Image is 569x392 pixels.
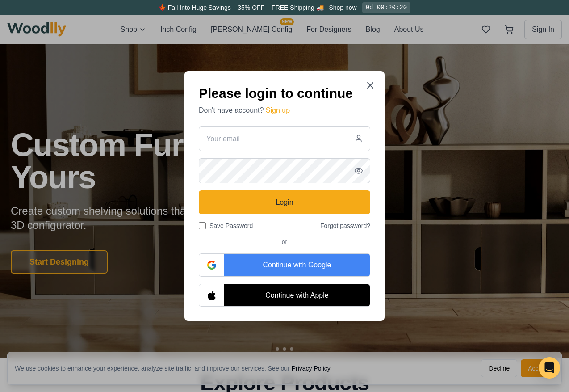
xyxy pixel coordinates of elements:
[199,85,370,101] h2: Please login to continue
[266,105,290,116] button: Sign up
[320,221,370,230] button: Forgot password?
[362,2,410,13] div: 0d 09:20:20
[199,126,370,152] input: Your email
[224,284,370,307] div: Continue with Apple
[539,357,560,379] div: Open Intercom Messenger
[159,4,329,11] span: 🍁 Fall Into Huge Savings – 35% OFF + FREE Shipping 🚚 –
[329,4,356,11] a: Shop now
[199,222,206,229] input: Save Password
[199,253,370,277] button: Continue with Google
[199,190,370,215] button: Login
[282,237,287,246] span: or
[199,284,370,307] button: Continue with Apple
[199,105,370,116] p: Don't have account?
[199,221,253,230] label: Save Password
[224,254,370,276] div: Continue with Google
